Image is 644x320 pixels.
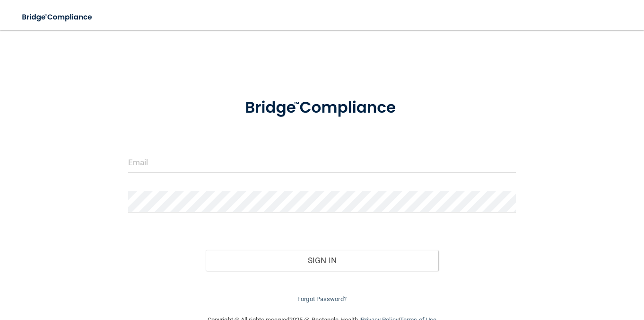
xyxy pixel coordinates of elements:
input: Email [128,151,516,173]
button: Sign In [206,250,438,271]
a: Forgot Password? [297,295,347,302]
img: bridge_compliance_login_screen.278c3ca4.svg [14,8,101,27]
img: bridge_compliance_login_screen.278c3ca4.svg [228,87,415,129]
